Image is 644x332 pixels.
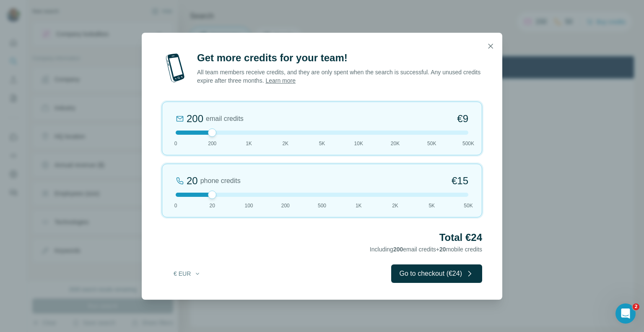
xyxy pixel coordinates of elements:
span: 2K [282,140,288,147]
span: 200 [208,140,216,147]
span: €9 [457,112,468,125]
button: € EUR [168,266,207,281]
button: Go to checkout (€24) [391,264,482,283]
span: phone credits [200,176,241,186]
span: 500 [318,202,326,209]
div: 20 [187,174,198,188]
iframe: Intercom live chat [615,303,636,324]
span: 50K [427,140,436,147]
span: 200 [393,246,403,253]
span: €15 [452,174,468,188]
span: 5K [428,202,435,209]
span: 5K [319,140,325,147]
span: 10K [354,140,363,147]
span: 1K [356,202,362,209]
p: All team members receive credits, and they are only spent when the search is successful. Any unus... [197,68,482,85]
span: 20 [439,246,446,253]
span: 20 [210,202,215,209]
span: 20K [391,140,400,147]
span: 2K [392,202,398,209]
span: Including email credits + mobile credits [370,246,482,253]
span: 0 [174,140,177,147]
div: 200 [187,112,203,125]
span: 1K [246,140,252,147]
span: email credits [206,114,244,124]
h2: Total €24 [162,231,482,244]
span: 100 [244,202,253,209]
img: mobile-phone [162,51,189,85]
span: 2 [633,303,639,310]
span: 200 [281,202,290,209]
span: 500K [462,140,474,147]
span: 50K [464,202,473,209]
span: 0 [174,202,177,209]
div: Upgrade plan for full access to Surfe [162,2,280,20]
a: Learn more [265,77,296,84]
